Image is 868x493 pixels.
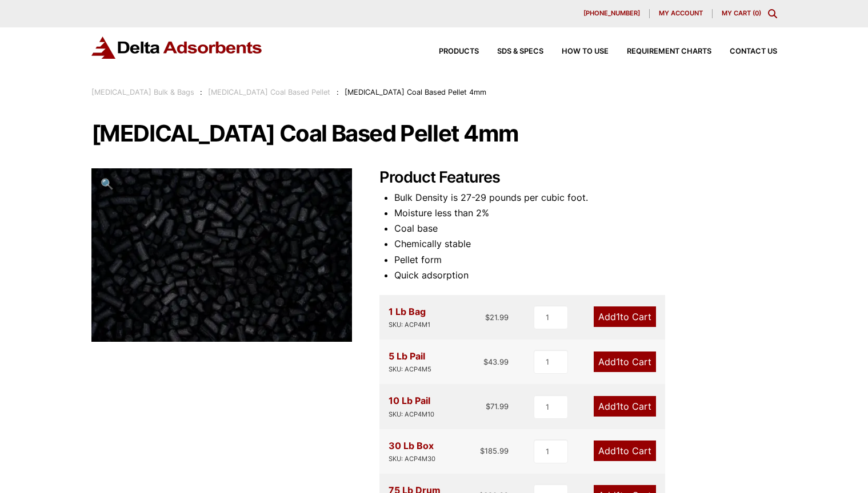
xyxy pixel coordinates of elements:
[389,438,435,464] div: 30 Lb Box
[389,349,431,375] div: 5 Lb Pail
[345,88,486,96] span: [MEDICAL_DATA] Coal Based Pellet 4mm
[627,48,711,55] span: Requirement Charts
[480,446,509,455] bdi: 185.99
[485,313,509,322] bdi: 21.99
[616,445,620,456] span: 1
[768,9,777,18] div: Toggle Modal Content
[486,402,509,411] bdi: 71.99
[91,122,777,146] h1: [MEDICAL_DATA] Coal Based Pellet 4mm
[208,88,330,96] a: [MEDICAL_DATA] Coal Based Pellet
[389,320,430,330] div: SKU: ACP4M1
[594,441,656,461] a: Add1to Cart
[479,48,543,55] a: SDS & SPECS
[594,306,656,327] a: Add1to Cart
[389,409,434,420] div: SKU: ACP4M10
[389,304,430,330] div: 1 Lb Bag
[594,396,656,417] a: Add1to Cart
[616,311,620,322] span: 1
[543,48,609,55] a: How to Use
[394,221,777,236] li: Coal base
[337,88,339,96] span: :
[389,393,434,419] div: 10 Lb Pail
[421,48,479,55] a: Products
[480,446,485,455] span: $
[562,48,609,55] span: How to Use
[574,9,650,18] a: [PHONE_NUMBER]
[485,313,490,322] span: $
[483,357,509,366] bdi: 43.99
[583,10,640,17] span: [PHONE_NUMBER]
[650,9,713,18] a: My account
[394,236,777,252] li: Chemically stable
[483,357,488,366] span: $
[722,9,761,17] a: My Cart (0)
[91,37,263,59] img: Delta Adsorbents
[497,48,543,55] span: SDS & SPECS
[439,48,479,55] span: Products
[389,454,435,464] div: SKU: ACP4M30
[91,88,194,96] a: [MEDICAL_DATA] Bulk & Bags
[616,401,620,412] span: 1
[616,356,620,367] span: 1
[609,48,711,55] a: Requirement Charts
[101,177,114,190] span: 🔍
[389,364,431,375] div: SKU: ACP4M5
[394,252,777,268] li: Pellet form
[394,268,777,283] li: Quick adsorption
[379,168,777,187] h2: Product Features
[200,88,202,96] span: :
[730,48,777,55] span: Contact Us
[755,9,759,17] span: 0
[91,168,123,200] a: View full-screen image gallery
[394,205,777,221] li: Moisture less than 2%
[394,190,777,205] li: Bulk Density is 27-29 pounds per cubic foot.
[486,402,490,411] span: $
[594,351,656,372] a: Add1to Cart
[659,10,703,17] span: My account
[711,48,777,55] a: Contact Us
